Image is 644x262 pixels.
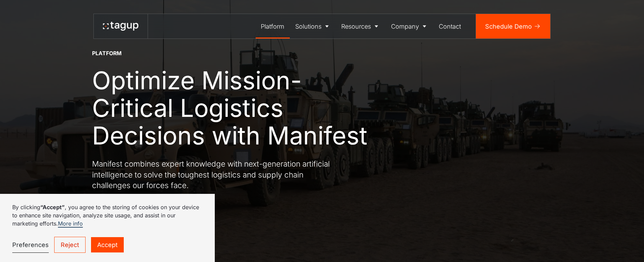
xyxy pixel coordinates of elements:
a: Preferences [12,237,49,253]
a: Resources [336,14,386,38]
p: Manifest combines expert knowledge with next-generation artificial intelligence to solve the toug... [92,158,338,191]
div: Resources [341,22,371,31]
a: Solutions [290,14,336,38]
strong: “Accept” [40,204,65,211]
div: Platform [92,50,122,57]
a: More info [58,220,83,228]
h1: Optimize Mission-Critical Logistics Decisions with Manifest [92,66,378,149]
div: Platform [261,22,284,31]
a: Platform [256,14,290,38]
p: By clicking , you agree to the storing of cookies on your device to enhance site navigation, anal... [12,203,203,228]
a: Reject [54,237,86,253]
div: Solutions [295,22,321,31]
a: Contact [434,14,467,38]
a: Schedule Demo [476,14,550,38]
a: Company [386,14,434,38]
a: Accept [91,237,124,252]
div: Schedule Demo [485,22,532,31]
div: Contact [439,22,461,31]
div: Company [391,22,419,31]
